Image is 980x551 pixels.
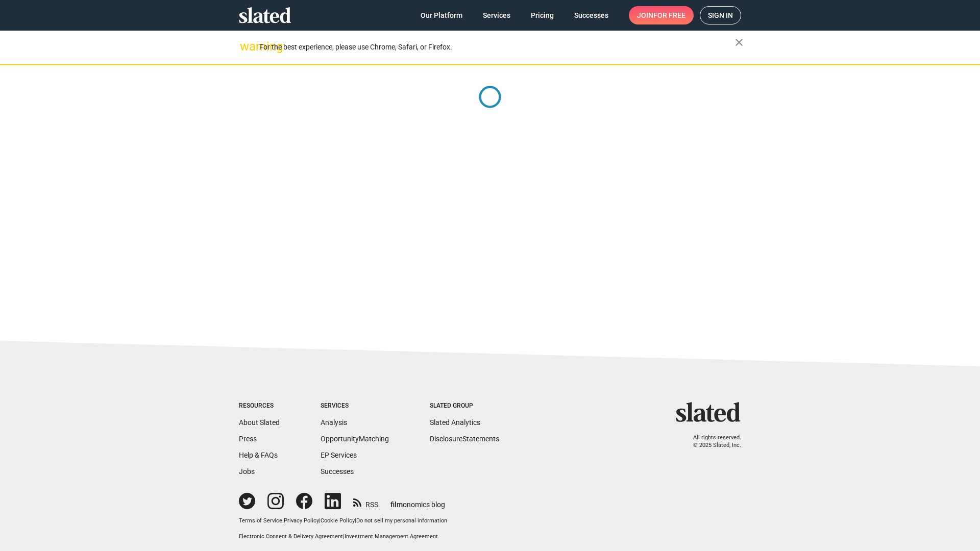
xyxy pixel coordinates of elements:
[421,6,462,24] span: Our Platform
[653,6,685,24] span: for free
[345,533,438,540] a: Investment Management Agreement
[430,402,499,410] div: Slated Group
[239,533,343,540] a: Electronic Consent & Delivery Agreement
[239,435,257,443] a: Press
[700,6,741,24] a: Sign in
[412,6,471,24] a: Our Platform
[321,435,389,443] a: OpportunityMatching
[239,402,280,410] div: Resources
[239,517,282,524] a: Terms of Service
[321,467,354,475] a: Successes
[239,467,255,475] a: Jobs
[239,418,280,427] a: About Slated
[259,40,735,54] div: For the best experience, please use Chrome, Safari, or Firefox.
[353,494,378,510] a: RSS
[321,451,357,459] a: EP Services
[523,6,562,24] a: Pricing
[356,517,447,525] button: Do not sell my personal information
[239,451,278,459] a: Help & FAQs
[574,6,608,24] span: Successes
[282,517,284,524] span: |
[637,6,685,24] span: Join
[629,6,694,24] a: Joinfor free
[390,492,445,510] a: filmonomics blog
[430,418,480,427] a: Slated Analytics
[240,40,252,53] mat-icon: warning
[566,6,617,24] a: Successes
[733,36,745,48] mat-icon: close
[708,7,733,24] span: Sign in
[390,500,403,509] span: film
[284,517,319,524] a: Privacy Policy
[475,6,519,24] a: Services
[483,6,510,24] span: Services
[682,434,741,449] p: All rights reserved. © 2025 Slated, Inc.
[321,402,389,410] div: Services
[531,6,554,24] span: Pricing
[321,418,347,427] a: Analysis
[321,517,355,524] a: Cookie Policy
[355,517,356,524] span: |
[343,533,345,540] span: |
[319,517,321,524] span: |
[430,435,499,443] a: DisclosureStatements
